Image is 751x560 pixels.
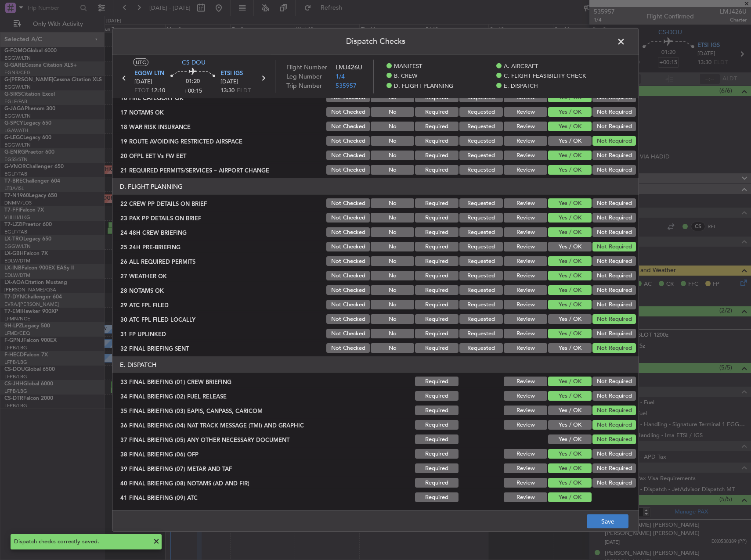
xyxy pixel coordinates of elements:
[548,420,592,430] button: Yes / OK
[592,242,636,251] button: Not Required
[592,314,636,324] button: Not Required
[548,256,592,266] button: Yes / OK
[592,463,636,473] button: Not Required
[548,377,592,386] button: Yes / OK
[592,329,636,338] button: Not Required
[14,538,148,546] div: Dispatch checks correctly saved.
[548,227,592,237] button: Yes / OK
[592,151,636,160] button: Not Required
[592,107,636,117] button: Not Required
[592,449,636,459] button: Not Required
[592,285,636,295] button: Not Required
[592,406,636,415] button: Not Required
[548,314,592,324] button: Yes / OK
[548,449,592,459] button: Yes / OK
[548,198,592,208] button: Yes / OK
[548,122,592,131] button: Yes / OK
[592,377,636,386] button: Not Required
[548,136,592,146] button: Yes / OK
[548,285,592,295] button: Yes / OK
[592,227,636,237] button: Not Required
[548,242,592,251] button: Yes / OK
[592,300,636,309] button: Not Required
[548,343,592,353] button: Yes / OK
[592,434,636,444] button: Not Required
[548,151,592,160] button: Yes / OK
[548,165,592,175] button: Yes / OK
[548,213,592,223] button: Yes / OK
[592,136,636,146] button: Not Required
[592,343,636,353] button: Not Required
[548,107,592,117] button: Yes / OK
[548,329,592,338] button: Yes / OK
[548,406,592,415] button: Yes / OK
[548,271,592,280] button: Yes / OK
[592,420,636,430] button: Not Required
[592,256,636,266] button: Not Required
[112,29,639,55] header: Dispatch Checks
[592,198,636,208] button: Not Required
[548,300,592,309] button: Yes / OK
[592,122,636,131] button: Not Required
[548,492,592,502] button: Yes / OK
[592,391,636,401] button: Not Required
[548,391,592,401] button: Yes / OK
[587,514,628,528] button: Save
[592,165,636,175] button: Not Required
[592,271,636,280] button: Not Required
[548,463,592,473] button: Yes / OK
[592,478,636,488] button: Not Required
[548,434,592,444] button: Yes / OK
[548,478,592,488] button: Yes / OK
[592,213,636,223] button: Not Required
